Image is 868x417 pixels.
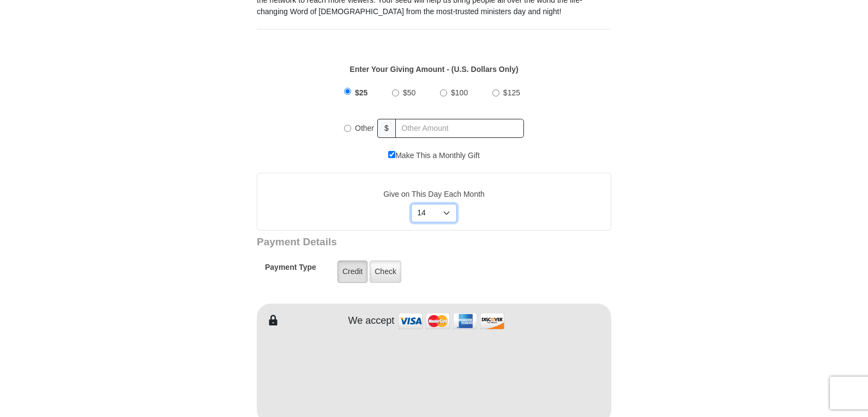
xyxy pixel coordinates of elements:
[355,88,367,97] span: $25
[265,263,316,277] h5: Payment Type
[395,119,524,138] input: Other Amount
[388,150,480,161] label: Make This a Monthly Gift
[388,151,395,158] input: Make This a Monthly Gift
[377,119,396,138] span: $
[355,124,374,132] span: Other
[257,236,535,249] h3: Payment Details
[503,88,520,97] span: $125
[403,88,415,97] span: $50
[337,261,367,283] label: Credit
[348,315,395,327] h4: We accept
[397,309,506,333] img: credit cards accepted
[349,65,518,74] strong: Enter Your Giving Amount - (U.S. Dollars Only)
[267,189,601,200] label: Give on This Day Each Month
[451,88,468,97] span: $100
[370,261,401,283] label: Check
